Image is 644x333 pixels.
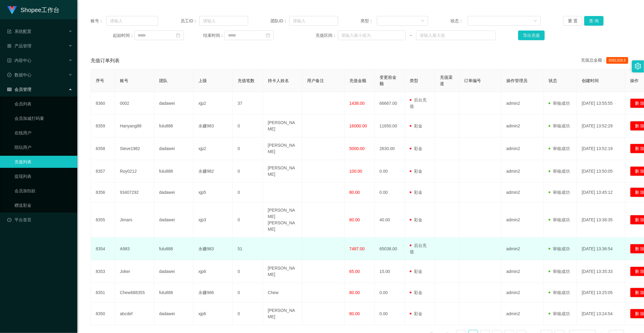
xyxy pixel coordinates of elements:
[233,238,263,260] td: 51
[410,98,427,109] span: 后台充值
[14,156,72,168] a: 充值列表
[349,311,360,316] span: 80.00
[7,29,11,34] i: 图标: form
[194,303,233,325] td: xjp6
[549,78,557,83] span: 状态
[501,260,544,283] td: admin2
[338,30,406,40] input: 请输入最小值为
[577,183,625,202] td: [DATE] 13:45:12
[14,98,72,110] a: 会员列表
[375,92,405,115] td: 66667.00
[501,283,544,303] td: admin2
[549,269,570,274] span: 审核成功
[380,75,396,86] span: 变更前金额
[410,78,418,83] span: 类型
[154,160,194,183] td: fulu888
[194,115,233,137] td: 永赚983
[549,246,570,251] span: 审核成功
[91,18,106,24] span: 账号：
[518,30,545,40] button: 导出充值
[375,238,405,260] td: 65038.00
[577,92,625,115] td: [DATE] 13:55:55
[154,137,194,160] td: dadawei
[577,202,625,238] td: [DATE] 13:38:35
[263,160,302,183] td: [PERSON_NAME]
[635,63,641,69] i: 图标: setting
[7,87,11,91] i: 图标: table
[194,202,233,238] td: xjp3
[14,112,72,124] a: 会员加减打码量
[263,283,302,303] td: Chew
[14,127,72,139] a: 在线用户
[577,238,625,260] td: [DATE] 13:36:54
[501,183,544,202] td: admin2
[307,78,324,83] span: 用户备注
[533,19,537,23] i: 图标: down
[194,92,233,115] td: xjp2
[263,137,302,160] td: [PERSON_NAME]
[263,260,302,283] td: [PERSON_NAME]
[91,92,115,115] td: 8360
[549,311,570,316] span: 审核成功
[115,137,154,160] td: Steve1982
[440,75,453,86] span: 充值渠道
[176,33,180,37] i: 图标: calendar
[464,78,481,83] span: 订单编号
[410,169,422,174] span: 彩金
[7,214,72,226] a: 图标: dashboard平台首页
[271,18,289,24] span: 团队ID：
[7,7,59,12] a: Shopee工作台
[238,78,255,83] span: 充值笔数
[154,260,194,283] td: dadawei
[7,44,11,48] i: 图标: appstore-o
[14,199,72,211] a: 赠送彩金
[316,32,338,39] span: 充值区间：
[154,303,194,325] td: dadawei
[194,238,233,260] td: 永赚983
[410,290,422,295] span: 彩金
[349,246,365,251] span: 7487.00
[203,32,224,39] span: 结束时间：
[199,16,248,26] input: 请输入
[115,160,154,183] td: Roy0212
[115,260,154,283] td: Joker
[91,303,115,325] td: 8350
[577,160,625,183] td: [DATE] 13:50:05
[14,170,72,182] a: 提现列表
[410,217,422,222] span: 彩金
[549,190,570,195] span: 审核成功
[501,92,544,115] td: admin2
[501,115,544,137] td: admin2
[410,123,422,128] span: 彩金
[7,72,31,77] span: 数据中心
[582,78,599,83] span: 创建时间
[7,29,31,34] span: 系统配置
[410,311,422,316] span: 彩金
[115,283,154,303] td: Chew688355
[501,137,544,160] td: admin2
[375,160,405,183] td: 0.00
[375,202,405,238] td: 40.00
[630,78,639,83] span: 操作
[7,58,31,63] span: 内容中心
[115,183,154,202] td: 93407292
[375,303,405,325] td: 0.00
[506,78,527,83] span: 操作管理员
[421,19,425,23] i: 图标: down
[563,16,582,26] button: 重 置
[115,115,154,137] td: Hanyang88
[233,260,263,283] td: 0
[289,16,338,26] input: 请输入
[154,183,194,202] td: dadawei
[360,18,376,24] span: 类型：
[194,160,233,183] td: 永赚982
[549,217,570,222] span: 审核成功
[266,33,270,37] i: 图标: calendar
[406,32,416,39] span: ~
[263,202,302,238] td: [PERSON_NAME] [PERSON_NAME]
[501,238,544,260] td: admin2
[349,217,360,222] span: 80.00
[7,6,17,14] img: logo.9652507e.png
[91,183,115,202] td: 8356
[113,32,134,39] span: 起始时间：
